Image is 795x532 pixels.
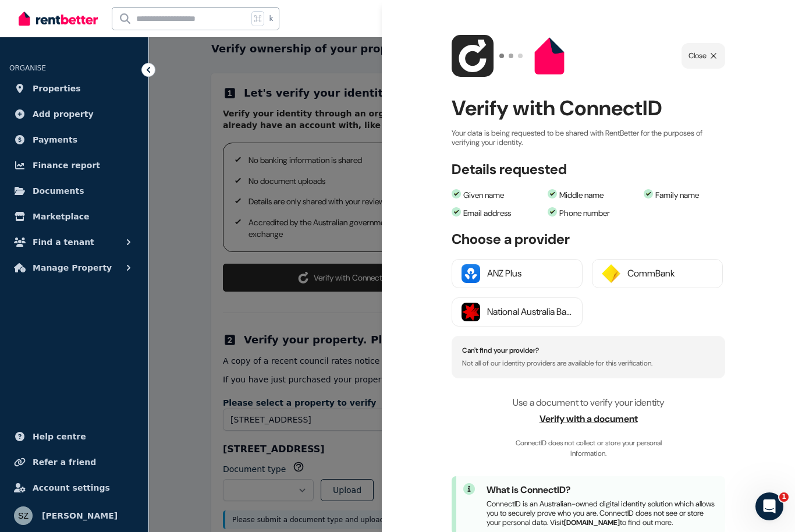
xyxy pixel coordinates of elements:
[33,107,94,121] span: Add property
[487,267,573,281] div: ANZ Plus
[9,64,46,72] span: ORGANISE
[452,297,583,327] button: National Australia Bank
[755,492,783,520] iframe: Intercom live chat
[14,506,33,525] img: Shemaine Zarb
[452,231,725,247] h3: Choose a provider
[513,396,665,409] span: Use a document to verify your identity
[452,161,567,178] h3: Details requested
[462,359,715,367] p: Not all of our identity providers are available for this verification.
[33,158,100,172] span: Finance report
[487,483,718,497] h2: What is ConnectID?
[644,189,734,201] li: Family name
[592,259,723,288] button: CommBank
[9,179,139,203] a: Documents
[9,256,139,279] button: Manage Property
[9,476,139,499] a: Account settings
[452,129,725,147] p: Your data is being requested to be shared with RentBetter for the purposes of verifying your iden...
[528,35,570,77] img: RP logo
[452,259,583,288] button: ANZ Plus
[42,509,118,523] span: [PERSON_NAME]
[452,93,725,124] h2: Verify with ConnectID
[269,14,273,23] span: k
[462,346,715,354] h4: Can't find your provider?
[452,189,542,201] li: Given name
[9,205,139,228] a: Marketplace
[564,518,620,527] a: [DOMAIN_NAME]
[33,455,96,469] span: Refer a friend
[33,430,86,444] span: Help centre
[33,210,89,224] span: Marketplace
[9,425,139,448] a: Help centre
[548,207,638,219] li: Phone number
[548,189,638,201] li: Middle name
[9,451,139,474] a: Refer a friend
[487,499,718,527] p: ConnectID is an Australian-owned digital identity solution which allows you to securely prove who...
[627,267,713,281] div: CommBank
[33,235,94,249] span: Find a tenant
[779,492,789,502] span: 1
[9,102,139,126] a: Add property
[9,128,139,151] a: Payments
[452,412,725,426] span: Verify with a document
[501,438,676,459] span: ConnectID does not collect or store your personal information.
[9,77,139,100] a: Properties
[452,207,542,219] li: Email address
[9,154,139,177] a: Finance report
[487,305,573,319] div: National Australia Bank
[33,81,81,95] span: Properties
[688,50,707,62] span: Close
[33,261,112,275] span: Manage Property
[33,133,77,147] span: Payments
[9,230,139,254] button: Find a tenant
[33,184,84,198] span: Documents
[682,43,725,69] button: Close popup
[19,10,98,27] img: RentBetter
[33,481,110,495] span: Account settings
